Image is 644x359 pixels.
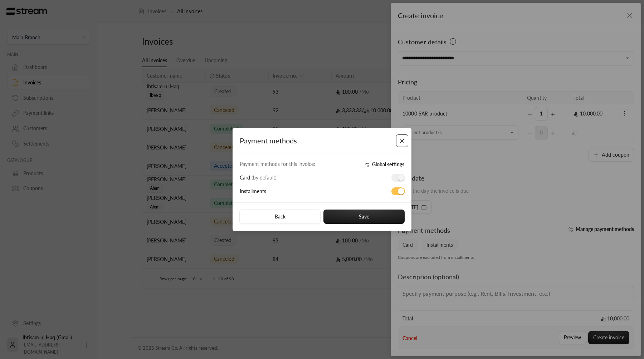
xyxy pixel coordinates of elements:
span: Global settings [372,161,404,167]
button: Back [239,210,321,224]
span: ( by default ) [252,174,277,181]
span: Installments [240,188,266,194]
span: Card [240,174,277,181]
button: Close [396,134,409,147]
div: Payment methods for this invoice: [240,161,347,168]
button: Save [323,210,405,224]
span: Payment methods [240,136,297,145]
